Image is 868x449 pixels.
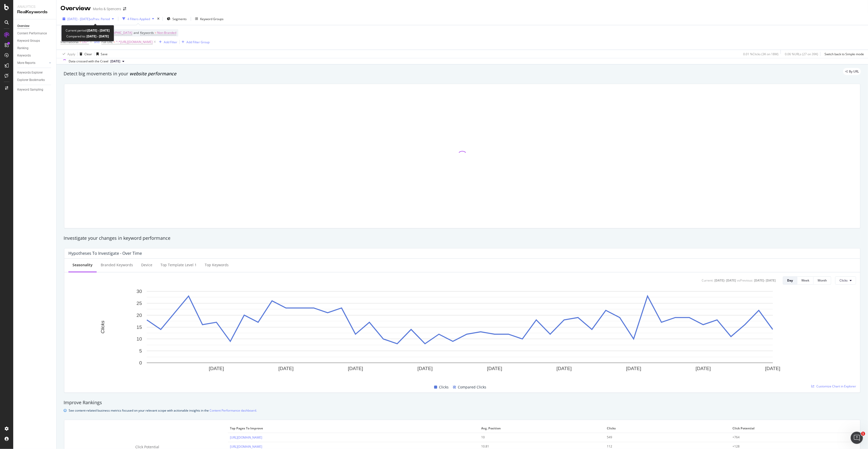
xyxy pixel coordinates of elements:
[157,29,176,36] span: Non-Branded
[417,366,433,371] text: [DATE]
[123,7,126,11] div: arrow-right-arrow-left
[556,366,572,371] text: [DATE]
[140,31,154,35] span: Keywords
[696,366,711,371] text: [DATE]
[200,17,224,21] div: Keyword Groups
[17,77,45,83] div: Explorer Bookmarks
[17,38,40,44] div: Keyword Groups
[205,262,229,268] div: Top Keywords
[861,432,865,436] span: 1
[68,251,142,256] div: Hypotheses to Investigate - Over Time
[156,16,160,21] div: times
[787,278,793,283] div: Day
[754,278,776,283] div: [DATE] - [DATE]
[825,52,864,56] div: Switch back to Simple mode
[481,435,591,440] div: 10
[785,52,818,56] div: 0.06 % URLs ( 27 on 39K )
[209,366,224,371] text: [DATE]
[17,38,53,44] a: Keyword Groups
[137,336,142,342] text: 10
[110,59,120,64] span: 2025 Sep. 13th
[17,46,28,51] div: Ranking
[17,4,52,9] div: Analytics
[137,313,142,318] text: 20
[157,39,177,45] button: Add Filter
[17,23,53,29] a: Overview
[737,278,753,283] div: vs Previous :
[17,23,30,29] div: Overview
[481,426,601,431] span: Avg. Position
[17,60,48,66] a: More Reports
[101,262,133,268] div: Branded Keywords
[732,444,842,449] div: +128
[278,366,293,371] text: [DATE]
[120,15,156,23] button: 4 Filters Applied
[17,87,53,92] a: Keyword Sampling
[801,278,809,283] div: Week
[160,262,197,268] div: Top Template Level 1
[17,9,52,15] div: RealKeywords
[113,40,115,44] span: =
[17,31,53,36] a: Content Performance
[481,444,591,449] div: 10.81
[851,432,863,444] iframe: Intercom live chat
[230,444,262,449] a: [URL][DOMAIN_NAME]
[79,40,81,44] span: =
[230,435,262,440] a: [URL][DOMAIN_NAME]
[797,276,814,285] button: Week
[626,366,641,371] text: [DATE]
[101,52,108,56] div: Save
[487,366,502,371] text: [DATE]
[61,50,75,58] button: Apply
[164,40,177,44] div: Add Filter
[732,426,853,431] span: Click Potential
[137,324,142,330] text: 15
[69,408,257,413] div: See content-related business metrics focused on your relevant scope with actionable insights in the
[101,40,113,44] span: Full URL
[811,384,856,388] a: Customize Chart in Explorer
[61,40,79,44] span: International
[822,50,864,58] button: Switch back to Simple mode
[17,60,35,66] div: More Reports
[17,31,47,36] div: Content Performance
[66,33,109,39] div: Compared to:
[607,444,716,449] div: 112
[439,384,449,390] span: Clicks
[64,235,861,242] div: Investigate your changes in keyword performance
[17,77,53,83] a: Explorer Bookmarks
[137,289,142,294] text: 30
[61,4,91,13] div: Overview
[72,262,93,268] div: Seasonality
[458,384,487,390] span: Compared Clicks
[101,29,132,36] span: [GEOGRAPHIC_DATA]
[714,278,736,283] div: [DATE] - [DATE]
[127,17,150,21] div: 4 Filters Applied
[702,278,713,283] div: Current:
[743,52,778,56] div: 0.01 % Clicks ( 3K on 18M )
[139,348,142,354] text: 5
[840,278,848,283] span: Clicks
[67,17,90,21] span: [DATE] - [DATE]
[69,59,108,64] div: Data crossed with the Crawl
[100,320,105,333] text: Clicks
[732,435,842,440] div: +764
[180,39,210,45] button: Add Filter Group
[78,50,92,58] button: Clear
[86,34,109,38] b: [DATE] - [DATE]
[17,70,53,75] a: Keywords Explorer
[165,15,189,23] button: Segments
[607,435,716,440] div: 549
[843,68,861,75] div: legacy label
[87,28,110,33] b: [DATE] - [DATE]
[765,366,781,371] text: [DATE]
[108,58,126,64] button: [DATE]
[94,50,108,58] button: Save
[94,40,99,44] div: and
[17,53,53,58] a: Keywords
[137,301,142,306] text: 25
[818,278,827,283] div: Month
[116,38,153,46] span: ^.*[URL][DOMAIN_NAME]
[94,39,99,44] button: and
[90,17,110,21] span: vs Prev. Period
[66,27,110,33] div: Current period:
